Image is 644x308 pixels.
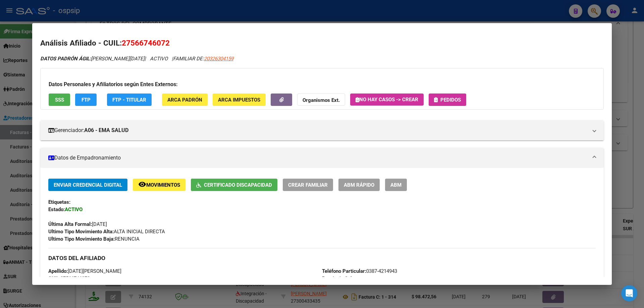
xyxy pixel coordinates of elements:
[65,206,83,212] strong: ACTIVO
[297,94,345,106] button: Organismos Ext.
[40,120,604,140] mat-expansion-panel-header: Gerenciador:A06 - EMA SALUD
[48,236,140,242] span: RENUNCIA
[48,254,596,262] h3: DATOS DEL AFILIADO
[322,268,397,274] span: 0387-4214943
[146,182,180,188] span: Movimientos
[133,179,185,191] button: Movimientos
[107,94,152,106] button: FTP - Titular
[48,154,588,162] mat-panel-title: Datos de Empadronamiento
[82,97,91,103] span: FTP
[288,182,328,188] span: Crear Familiar
[48,206,65,212] strong: Estado:
[322,275,345,282] strong: Provincia:
[218,97,260,103] span: ARCA Impuestos
[55,97,64,103] span: SSS
[48,221,107,227] span: [DATE]
[40,56,91,62] strong: DATOS PADRÓN ÁGIL:
[48,268,121,274] span: [DATE][PERSON_NAME]
[440,97,461,103] span: Pedidos
[204,182,272,188] span: Certificado Discapacidad
[48,229,165,235] span: ALTA INICIAL DIRECTA
[338,179,380,191] button: ABM Rápido
[621,285,637,301] div: Open Intercom Messenger
[48,221,92,227] strong: Última Alta Formal:
[48,199,70,205] strong: Etiquetas:
[48,179,127,191] button: Enviar Credencial Digital
[48,229,114,235] strong: Ultimo Tipo Movimiento Alta:
[385,179,407,191] button: ABM
[49,94,70,106] button: SSS
[49,80,595,88] h3: Datos Personales y Afiliatorios según Entes Externos:
[48,126,588,134] mat-panel-title: Gerenciador:
[303,97,340,103] strong: Organismos Ext.
[213,94,266,106] button: ARCA Impuestos
[40,148,604,168] mat-expansion-panel-header: Datos de Empadronamiento
[40,56,233,62] i: | ACTIVO |
[48,275,60,282] strong: CUIL:
[84,126,128,134] strong: A06 - EMA SALUD
[322,268,366,274] strong: Teléfono Particular:
[75,94,97,106] button: FTP
[350,94,424,106] button: No hay casos -> Crear
[344,182,374,188] span: ABM Rápido
[112,97,146,103] span: FTP - Titular
[48,236,115,242] strong: Ultimo Tipo Movimiento Baja:
[204,56,233,62] span: 20326304159
[283,179,333,191] button: Crear Familiar
[356,97,418,103] span: No hay casos -> Crear
[191,179,277,191] button: Certificado Discapacidad
[173,56,233,62] span: FAMILIAR DE:
[390,182,401,188] span: ABM
[48,268,68,274] strong: Apellido:
[40,38,604,49] h2: Análisis Afiliado - CUIL:
[138,180,146,188] mat-icon: remove_red_eye
[167,97,202,103] span: ARCA Padrón
[122,39,170,47] span: 27566746072
[54,182,122,188] span: Enviar Credencial Digital
[322,275,356,282] span: Salta
[429,94,466,106] button: Pedidos
[40,56,145,62] span: [PERSON_NAME][DATE]
[162,94,208,106] button: ARCA Padrón
[48,275,90,282] span: 27566746072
